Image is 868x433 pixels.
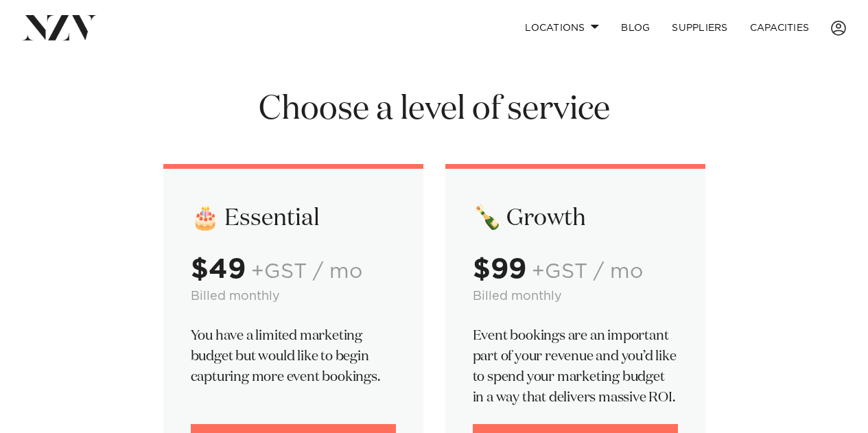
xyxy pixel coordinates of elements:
p: Event bookings are an important part of your revenue and you’d like to spend your marketing budge... [473,325,678,408]
p: You have a limited marketing budget but would like to begin capturing more event bookings. [191,325,396,387]
h2: 🎂 Essential [191,203,396,233]
a: SUPPLIERS [661,13,738,43]
small: Billed monthly [191,290,280,303]
strong: $49 [191,256,246,283]
h1: Choose a level of service [22,89,846,131]
strong: $99 [473,256,526,283]
span: +GST / mo [251,261,362,282]
a: BLOG [610,13,661,43]
img: nzv-logo.png [22,15,97,40]
a: Capacities [739,13,821,43]
small: Billed monthly [473,290,562,303]
a: Locations [514,13,610,43]
h2: 🍾 Growth [473,203,678,233]
span: +GST / mo [532,261,643,282]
